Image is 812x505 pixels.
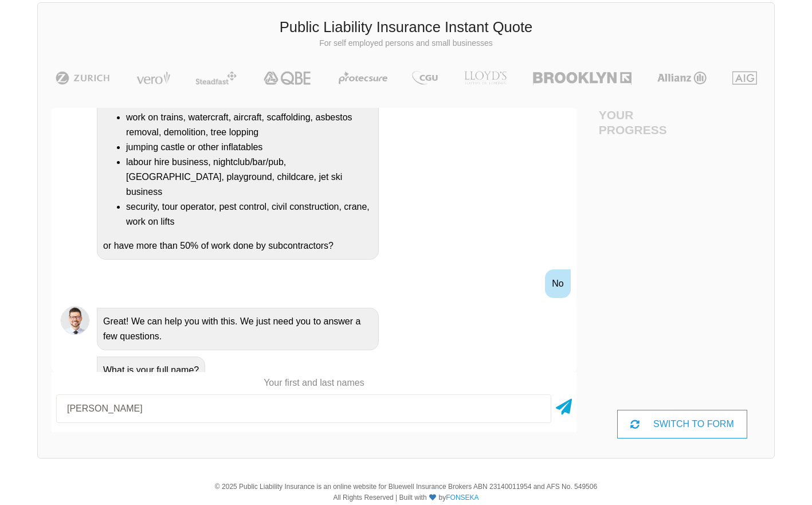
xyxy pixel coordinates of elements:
[126,155,372,199] li: labour hire business, nightclub/bar/pub, [GEOGRAPHIC_DATA], playground, childcare, jet ski business
[97,308,379,350] div: Great! We can help you with this. We just need you to answer a few questions.
[46,38,766,49] p: For self employed persons and small businesses
[126,110,372,140] li: work on trains, watercraft, aircraft, scaffolding, asbestos removal, demolition, tree lopping
[458,71,513,85] img: LLOYD's | Public Liability Insurance
[257,71,319,85] img: QBE | Public Liability Insurance
[599,108,682,136] h4: Your Progress
[131,71,175,85] img: Vero | Public Liability Insurance
[617,410,747,439] div: SWITCH TO FORM
[407,71,442,85] img: CGU | Public Liability Insurance
[126,199,372,229] li: security, tour operator, pest control, civil construction, crane, work on lifts
[652,71,712,85] img: Allianz | Public Liability Insurance
[46,17,766,38] h3: Public Liability Insurance Instant Quote
[56,394,551,423] input: Your first and last names
[52,377,576,389] p: Your first and last names
[728,71,762,85] img: AIG | Public Liability Insurance
[97,357,205,384] div: What is your full name?
[545,269,570,298] div: No
[191,71,241,85] img: Steadfast | Public Liability Insurance
[126,140,372,155] li: jumping castle or other inflatables
[50,71,115,85] img: Zurich | Public Liability Insurance
[528,71,636,85] img: Brooklyn | Public Liability Insurance
[446,494,478,502] a: FONSEKA
[334,71,392,85] img: Protecsure | Public Liability Insurance
[61,306,89,335] img: Chatbot | PLI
